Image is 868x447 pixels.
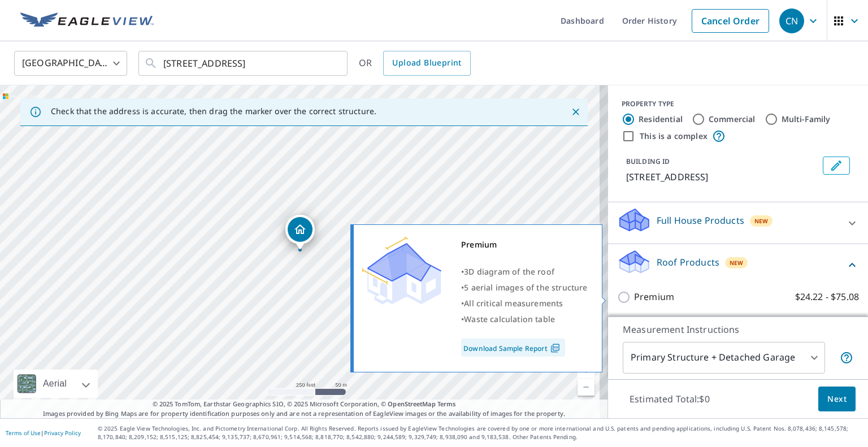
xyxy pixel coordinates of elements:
label: This is a complex [640,131,708,142]
p: $24.22 - $75.08 [795,290,859,304]
span: © 2025 TomTom, Earthstar Geographics SIO, © 2025 Microsoft Corporation, © [153,400,456,409]
a: Download Sample Report [461,338,565,357]
div: PROPERTY TYPE [622,99,854,109]
a: Cancel Order [692,9,769,33]
button: Edit building 1 [823,157,850,175]
span: Upload Blueprint [392,56,461,70]
p: © 2025 Eagle View Technologies, Inc. and Pictometry International Corp. All Rights Reserved. Repo... [98,424,862,441]
button: Close [568,105,583,119]
span: 3D diagram of the roof [464,266,554,277]
a: Terms of Use [6,429,41,437]
div: Full House ProductsNew [617,207,859,239]
p: Full House Products [657,214,744,227]
button: Next [818,387,856,412]
span: Next [827,392,847,406]
span: Waste calculation table [464,314,555,324]
label: Multi-Family [782,114,831,125]
div: Dropped pin, building 1, Residential property, 506 Colony Rd Camp Hill, PA 17011 [285,215,315,250]
div: Primary Structure + Detached Garage [623,342,825,374]
a: Terms [437,400,456,408]
img: Pdf Icon [548,343,563,353]
p: | [6,429,81,436]
span: All critical measurements [464,298,563,309]
div: Roof ProductsNew [617,249,859,281]
span: New [754,216,769,225]
a: OpenStreetMap [388,400,435,408]
p: Premium [634,290,674,304]
div: [GEOGRAPHIC_DATA] [14,47,127,79]
p: Estimated Total: $0 [620,387,719,411]
div: CN [779,8,804,33]
div: • [461,264,588,280]
label: Commercial [709,114,756,125]
a: Upload Blueprint [383,51,470,76]
div: Premium [461,237,588,253]
div: Aerial [14,370,98,398]
p: BUILDING ID [626,157,670,166]
div: • [461,311,588,327]
div: Aerial [40,370,70,398]
div: OR [359,51,471,76]
label: Residential [639,114,683,125]
div: • [461,296,588,311]
a: Privacy Policy [44,429,81,437]
span: Your report will include the primary structure and a detached garage if one exists. [840,351,853,364]
img: Premium [362,237,441,305]
span: 5 aerial images of the structure [464,282,587,293]
img: EV Logo [20,12,154,29]
p: [STREET_ADDRESS] [626,170,818,184]
input: Search by address or latitude-longitude [163,47,324,79]
p: Check that the address is accurate, then drag the marker over the correct structure. [51,106,376,116]
a: Current Level 17, Zoom Out [578,379,594,396]
div: • [461,280,588,296]
p: Roof Products [657,255,719,269]
p: Measurement Instructions [623,323,853,336]
span: New [730,258,744,267]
